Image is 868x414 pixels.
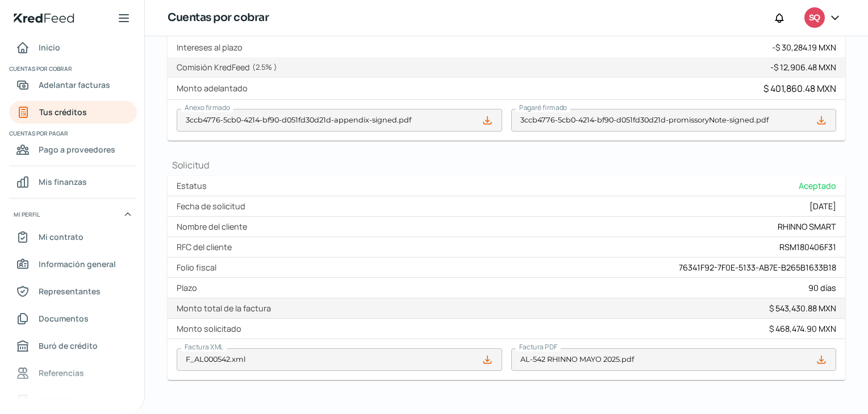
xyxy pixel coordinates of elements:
div: $ 401,860.48 MXN [763,82,836,95]
a: Buró de crédito [9,335,137,357]
h1: Solicitud [168,159,845,171]
div: 76341F92-7F0E-5133-AB7E-B265B1633B18 [679,262,836,273]
a: Información general [9,253,137,276]
a: Mis finanzas [9,171,137,193]
div: [DATE] [809,201,836,212]
span: Adelantar facturas [39,78,110,92]
a: Industria [9,389,137,412]
label: Monto adelantado [177,83,252,94]
span: Factura PDF [519,342,557,352]
label: Intereses al plazo [177,42,247,53]
label: Plazo [177,282,202,293]
label: Comisión KredFeed [177,62,282,73]
span: Pagaré firmado [519,103,567,112]
label: Nombre del cliente [177,221,252,232]
div: $ 468,474.90 MXN [769,323,836,334]
a: Adelantar facturas [9,74,137,96]
span: Anexo firmado [185,103,230,112]
span: Documentos [39,311,89,326]
label: RFC del cliente [177,242,236,252]
span: Tus créditos [39,105,87,119]
div: 90 días [808,282,836,293]
span: Representantes [39,284,101,298]
label: Folio fiscal [177,262,221,273]
a: Referencias [9,362,137,385]
div: RHINNO SMART [778,221,836,232]
div: - $ 12,906.48 MXN [770,62,836,73]
span: ( 2.5 % ) [252,62,277,72]
label: Fecha de solicitud [177,201,250,212]
label: Estatus [177,180,211,191]
a: Representantes [9,280,137,303]
a: Pago a proveedores [9,138,137,161]
span: Mis finanzas [39,175,87,189]
a: Mi contrato [9,226,137,248]
div: - $ 30,284.19 MXN [772,42,836,53]
div: RSM180406F31 [779,242,836,252]
span: Industria [39,393,74,407]
span: Aceptado [799,180,836,191]
a: Inicio [9,36,137,59]
h1: Cuentas por cobrar [168,10,269,26]
span: Mi contrato [39,230,84,244]
span: SQ [809,11,820,25]
span: Buró de crédito [39,339,98,353]
span: Referencias [39,366,84,380]
a: Documentos [9,307,137,330]
span: Pago a proveedores [39,142,115,157]
span: Cuentas por cobrar [9,64,135,74]
div: $ 543,430.88 MXN [769,303,836,314]
span: Mi perfil [14,209,40,219]
label: Monto solicitado [177,323,246,334]
span: Cuentas por pagar [9,128,135,138]
span: Factura XML [185,342,223,352]
a: Tus créditos [9,101,137,124]
label: Monto total de la factura [177,303,276,314]
span: Información general [39,257,116,271]
span: Inicio [39,40,60,54]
